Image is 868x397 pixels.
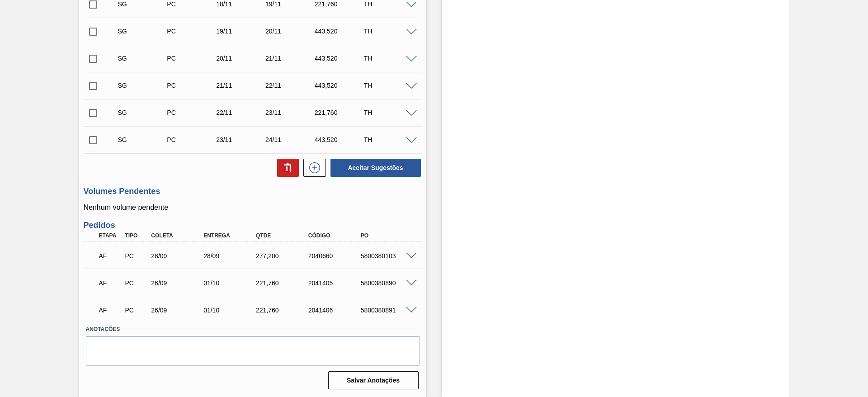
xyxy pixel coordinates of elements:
[165,136,219,143] div: Pedido de Compra
[116,136,170,143] div: Sugestão Criada
[254,252,312,260] div: 277,200
[306,279,365,287] div: 2041405
[359,307,417,314] div: 5800380891
[330,159,421,177] button: Aceitar Sugestões
[97,246,124,266] div: Aguardando Faturamento
[214,109,269,116] div: 22/11/2025
[254,279,312,287] div: 221,760
[201,232,260,239] div: Entrega
[306,252,365,260] div: 2040660
[116,55,170,62] div: Sugestão Criada
[312,55,367,62] div: 443,520
[86,323,420,336] label: Anotações
[149,279,208,287] div: 26/09/2025
[263,55,318,62] div: 21/11/2025
[362,55,416,62] div: TH
[359,232,417,239] div: PO
[123,307,150,314] div: Pedido de Compra
[123,279,150,287] div: Pedido de Compra
[99,279,122,287] p: AF
[362,0,416,8] div: TH
[214,82,269,89] div: 21/11/2025
[273,159,299,177] div: Excluir Sugestões
[214,136,269,143] div: 23/11/2025
[263,109,318,116] div: 23/11/2025
[362,28,416,35] div: TH
[97,232,124,239] div: Etapa
[312,136,367,143] div: 443,520
[84,203,422,212] p: Nenhum volume pendente
[326,158,422,178] div: Aceitar Sugestões
[116,28,170,35] div: Sugestão Criada
[165,82,219,89] div: Pedido de Compra
[201,279,260,287] div: 01/10/2025
[97,300,124,320] div: Aguardando Faturamento
[263,136,318,143] div: 24/11/2025
[362,136,416,143] div: TH
[254,307,312,314] div: 221,760
[312,82,367,89] div: 443,520
[362,82,416,89] div: TH
[359,279,417,287] div: 5800380890
[84,187,422,196] h3: Volumes Pendentes
[214,28,269,35] div: 19/11/2025
[254,232,312,239] div: Qtde
[99,307,122,314] p: AF
[165,55,219,62] div: Pedido de Compra
[123,252,150,260] div: Pedido de Compra
[116,109,170,116] div: Sugestão Criada
[97,273,124,293] div: Aguardando Faturamento
[116,0,170,8] div: Sugestão Criada
[263,28,318,35] div: 20/11/2025
[299,159,326,177] div: Nova sugestão
[201,307,260,314] div: 01/10/2025
[149,307,208,314] div: 26/09/2025
[312,28,367,35] div: 443,520
[312,0,367,8] div: 221,760
[359,252,417,260] div: 5800380103
[328,371,419,389] button: Salvar Anotações
[149,232,208,239] div: Coleta
[84,221,422,230] h3: Pedidos
[214,0,269,8] div: 18/11/2025
[312,109,367,116] div: 221,760
[263,0,318,8] div: 19/11/2025
[165,109,219,116] div: Pedido de Compra
[116,82,170,89] div: Sugestão Criada
[165,0,219,8] div: Pedido de Compra
[123,232,150,239] div: Tipo
[214,55,269,62] div: 20/11/2025
[99,252,122,260] p: AF
[306,307,365,314] div: 2041406
[263,82,318,89] div: 22/11/2025
[306,232,365,239] div: Código
[165,28,219,35] div: Pedido de Compra
[149,252,208,260] div: 28/09/2025
[201,252,260,260] div: 28/09/2025
[362,109,416,116] div: TH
